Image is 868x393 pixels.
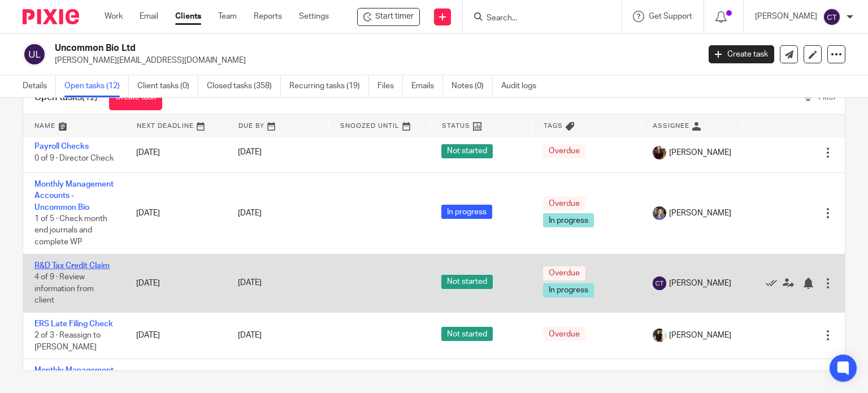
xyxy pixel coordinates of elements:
a: Settings [299,11,329,22]
p: [PERSON_NAME][EMAIL_ADDRESS][DOMAIN_NAME] [55,55,692,66]
a: Open tasks (12) [64,75,129,97]
a: Monthly Management Accounts - Uncommon Bio [34,180,114,211]
span: 0 of 9 · Director Check [34,154,114,162]
span: [DATE] [238,279,262,287]
img: svg%3E [23,42,46,66]
a: Team [218,11,237,22]
a: Create task [109,85,162,110]
a: Create task [709,45,774,63]
span: [PERSON_NAME] [669,208,731,219]
a: Audit logs [501,75,545,97]
span: [PERSON_NAME] [669,330,731,341]
td: [DATE] [125,132,227,172]
img: Janice%20Tang.jpeg [653,329,666,342]
a: Client tasks (0) [137,75,198,97]
a: Mark as done [766,277,783,288]
span: Get Support [649,12,692,20]
span: In progress [543,283,594,297]
span: Overdue [543,327,585,341]
span: [PERSON_NAME] [669,147,731,158]
span: Filter [818,93,836,101]
span: [DATE] [238,331,262,339]
a: Recurring tasks (19) [289,75,369,97]
span: [PERSON_NAME] [669,278,731,289]
span: Status [442,123,470,129]
span: 4 of 9 · Review information from client [34,273,94,304]
a: R&D Tax Credit Claim [34,262,110,270]
img: MaxAcc_Sep21_ElliDeanPhoto_030.jpg [653,146,666,159]
a: Email [140,11,158,22]
span: [DATE] [238,209,262,217]
span: (12) [82,93,98,102]
h1: Open tasks [34,92,98,103]
span: Start timer [375,11,414,23]
img: 1530183611242%20(1).jpg [653,206,666,220]
a: Closed tasks (358) [207,75,281,97]
h2: Uncommon Bio Ltd [55,42,565,54]
span: Not started [441,144,493,158]
span: Overdue [543,144,585,158]
img: svg%3E [653,277,666,290]
span: Snoozed Until [340,123,400,129]
a: Work [105,11,123,22]
span: Overdue [543,266,585,280]
a: Details [23,75,56,97]
a: Emails [411,75,443,97]
span: In progress [543,213,594,227]
span: 1 of 5 · Check month end journals and complete WP [34,215,107,246]
span: Tags [544,123,563,129]
a: ERS Late Filing Check [34,320,113,328]
img: Pixie [23,9,79,24]
span: Overdue [543,196,585,210]
a: Reports [254,11,282,22]
td: [DATE] [125,312,227,359]
p: [PERSON_NAME] [755,11,817,22]
a: Notes (0) [452,75,493,97]
a: Files [377,75,403,97]
a: Clients [175,11,201,22]
div: Uncommon Bio Ltd [357,8,420,26]
span: 2 of 3 · Reassign to [PERSON_NAME] [34,331,101,351]
span: [DATE] [238,149,262,157]
a: Payroll Checks [34,142,89,150]
span: Not started [441,327,493,341]
img: svg%3E [823,8,841,26]
td: [DATE] [125,172,227,254]
span: Not started [441,275,493,289]
span: In progress [441,205,492,219]
input: Search [485,14,587,24]
td: [DATE] [125,254,227,312]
